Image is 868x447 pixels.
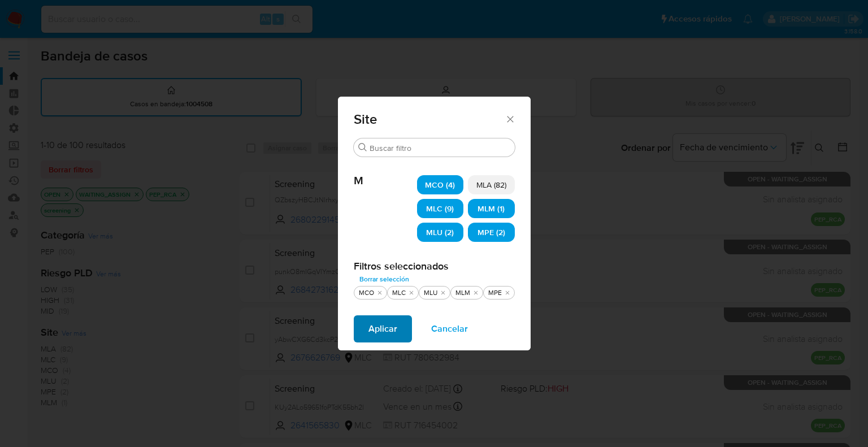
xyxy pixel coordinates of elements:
[425,179,455,190] span: MCO (4)
[476,179,506,190] span: MLA (82)
[407,288,416,297] button: quitar MLC
[453,288,472,298] div: MLM
[431,316,468,341] span: Cancelar
[390,288,408,298] div: MLC
[357,288,376,298] div: MCO
[368,316,397,341] span: Aplicar
[471,288,480,297] button: quitar MLM
[354,112,505,126] span: Site
[375,288,384,297] button: quitar MCO
[354,260,515,272] h2: Filtros seleccionados
[478,227,505,238] span: MPE (2)
[354,272,415,286] button: Borrar selección
[468,223,515,242] div: MPE (2)
[359,274,409,285] span: Borrar selección
[416,315,483,342] button: Cancelar
[468,199,515,218] div: MLM (1)
[503,288,512,297] button: quitar MPE
[478,203,505,214] span: MLM (1)
[426,203,454,214] span: MLC (9)
[354,315,412,342] button: Aplicar
[417,199,464,218] div: MLC (9)
[486,288,504,298] div: MPE
[468,175,515,194] div: MLA (82)
[505,114,515,124] button: Cerrar
[417,223,464,242] div: MLU (2)
[426,227,454,238] span: MLU (2)
[358,143,367,152] button: Buscar
[439,288,448,297] button: quitar MLU
[370,143,510,153] input: Buscar filtro
[354,157,417,188] span: M
[417,175,464,194] div: MCO (4)
[422,288,440,298] div: MLU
